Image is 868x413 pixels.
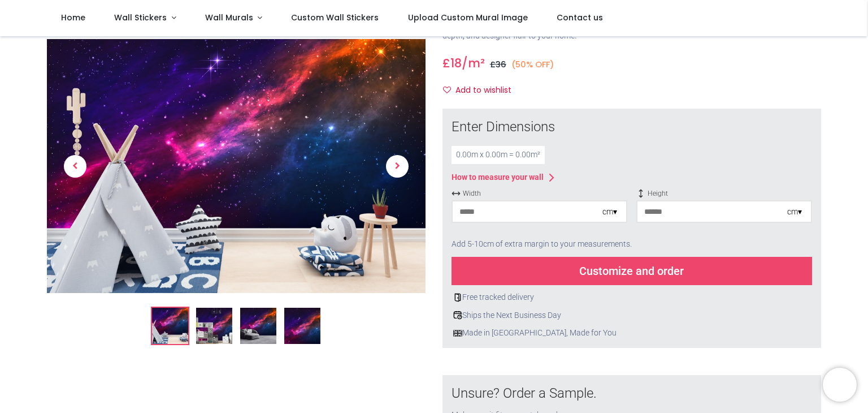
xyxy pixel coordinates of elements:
span: Wall Murals [205,12,253,23]
a: Previous [47,78,103,255]
div: Unsure? Order a Sample. [452,384,812,403]
span: Next [386,155,409,178]
div: Made in [GEOGRAPHIC_DATA], Made for You [452,328,812,339]
div: Add 5-10cm of extra margin to your measurements. [452,232,812,257]
span: Previous [64,155,86,178]
div: Ships the Next Business Day [452,310,812,321]
span: Custom Wall Stickers [291,12,379,23]
span: £ [442,55,462,71]
span: 18 [450,55,462,71]
img: Cosmic Space Galaxy Wall Mural Wallpaper [47,39,426,293]
img: uk [453,329,462,338]
span: Height [636,189,812,199]
i: Add to wishlist [443,86,451,94]
span: Width [452,189,627,199]
div: 0.00 m x 0.00 m = 0.00 m² [452,146,545,164]
div: cm ▾ [602,206,617,218]
img: WS-42196-03 [240,308,276,344]
div: Free tracked delivery [452,292,812,303]
div: How to measure your wall [452,172,544,183]
span: £ [490,59,506,70]
iframe: Brevo live chat [823,368,857,402]
img: Cosmic Space Galaxy Wall Mural Wallpaper [152,308,188,344]
span: 36 [496,59,506,70]
div: Customize and order [452,257,812,285]
span: Upload Custom Mural Image [408,12,528,23]
div: Enter Dimensions [452,118,812,137]
small: (50% OFF) [511,59,554,71]
a: Next [369,78,426,255]
button: Add to wishlistAdd to wishlist [442,81,521,100]
span: Wall Stickers [114,12,167,23]
img: WS-42196-04 [284,308,320,344]
span: /m² [462,55,485,71]
div: cm ▾ [787,206,802,218]
span: Home [61,12,85,23]
img: WS-42196-02 [196,308,232,344]
span: Contact us [557,12,603,23]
